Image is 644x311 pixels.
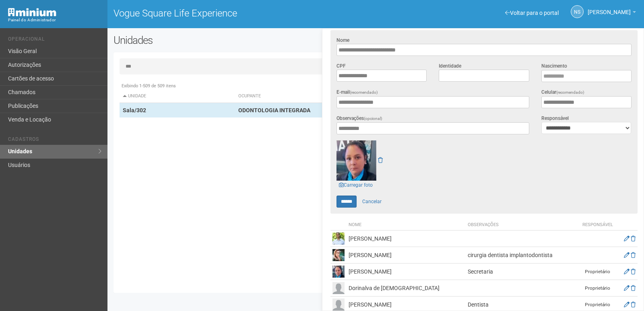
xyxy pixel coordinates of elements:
[466,220,578,231] th: Observações
[466,247,578,264] td: cirurgia dentista implantodontista
[336,37,349,44] label: Nome
[624,252,630,258] a: Editar membro
[332,266,345,278] img: user.png
[120,90,235,103] th: Unidade: activate to sort column descending
[347,280,466,297] td: Dorinalva de [DEMOGRAPHIC_DATA]
[541,62,567,70] label: Nascimento
[114,8,370,19] h1: Vogue Square Life Experience
[8,36,101,45] li: Operacional
[631,235,636,242] a: Excluir membro
[350,90,378,95] span: (recomendado)
[332,282,345,294] img: user.png
[332,299,345,311] img: user.png
[347,220,466,231] th: Nome
[8,136,101,145] li: Cadastros
[238,107,310,113] strong: ODONTOLOGIA INTEGRADA
[578,220,618,231] th: Responsável
[336,115,382,122] label: Observações
[631,252,636,258] a: Excluir membro
[624,285,630,291] a: Editar membro
[347,231,466,247] td: [PERSON_NAME]
[336,181,375,189] a: Carregar foto
[578,264,618,280] td: Proprietário
[466,264,578,280] td: Secretaria
[541,115,569,122] label: Responsável
[556,90,584,95] span: (recomendado)
[336,62,346,70] label: CPF
[378,157,383,163] a: Remover
[588,1,631,15] span: Nicolle Silva
[235,90,446,103] th: Ocupante: activate to sort column ascending
[631,285,636,291] a: Excluir membro
[578,280,618,297] td: Proprietário
[114,34,325,46] h2: Unidades
[347,264,466,280] td: [PERSON_NAME]
[571,5,584,18] a: NS
[347,247,466,264] td: [PERSON_NAME]
[364,116,382,121] span: (opcional)
[8,8,56,16] img: Minium
[336,140,377,181] img: user.png
[120,82,632,90] div: Exibindo 1-509 de 509 itens
[439,62,461,70] label: Identidade
[624,268,630,275] a: Editar membro
[336,89,378,96] label: E-mail
[624,301,630,308] a: Editar membro
[631,301,636,308] a: Excluir membro
[541,89,584,96] label: Celular
[332,233,345,245] img: user.png
[588,10,636,16] a: [PERSON_NAME]
[631,268,636,275] a: Excluir membro
[624,235,630,242] a: Editar membro
[332,249,345,261] img: user.png
[123,107,146,113] strong: Sala/302
[358,196,386,208] a: Cancelar
[505,10,559,16] a: Voltar para o portal
[8,16,101,24] div: Painel do Administrador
